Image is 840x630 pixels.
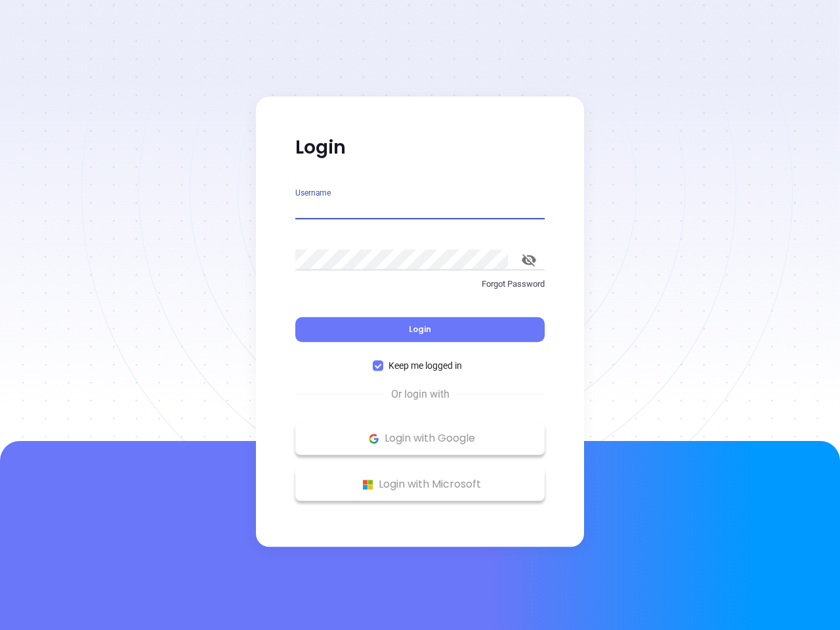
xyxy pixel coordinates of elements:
[385,387,456,402] span: Or login with
[409,324,431,335] span: Login
[295,278,545,301] a: Forgot Password
[513,244,545,276] button: toggle password visibility
[295,278,545,291] p: Forgot Password
[295,422,545,455] button: Google Logo Login with Google
[302,429,538,448] p: Login with Google
[360,476,376,493] img: Microsoft Logo
[295,189,331,197] label: Username
[383,358,467,373] span: Keep me logged in
[295,468,545,501] button: Microsoft Logo Login with Microsoft
[295,317,545,342] button: Login
[295,136,545,159] p: Login
[366,430,382,447] img: Google Logo
[302,474,538,494] p: Login with Microsoft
